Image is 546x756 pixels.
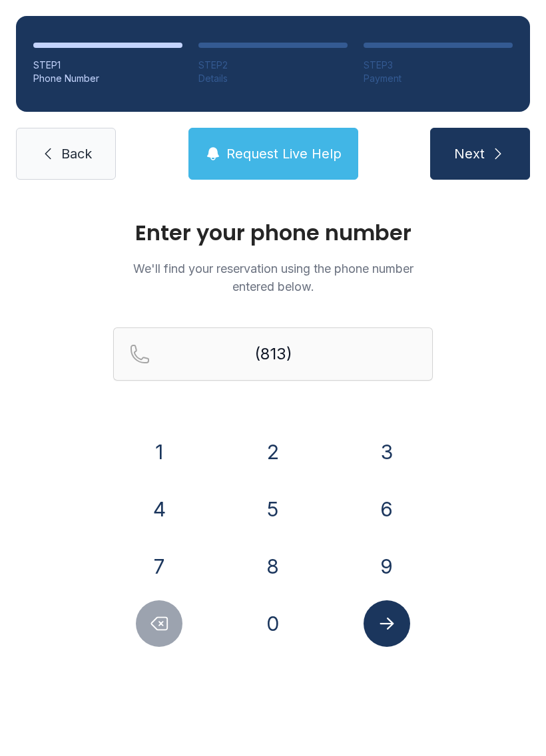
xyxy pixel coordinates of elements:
h1: Enter your phone number [113,222,433,244]
div: STEP 2 [198,59,348,72]
button: 3 [364,429,410,475]
span: Request Live Help [226,144,342,163]
span: Next [454,144,485,163]
input: Reservation phone number [113,327,433,381]
button: Delete number [136,600,182,647]
div: Details [198,72,348,85]
button: 0 [250,600,296,647]
div: STEP 3 [364,59,513,72]
button: 2 [250,429,296,475]
button: 7 [136,543,182,590]
button: Submit lookup form [364,600,410,647]
div: Payment [364,72,513,85]
p: We'll find your reservation using the phone number entered below. [113,260,433,295]
button: 4 [136,486,182,532]
button: 9 [364,543,410,590]
button: 6 [364,486,410,532]
div: Phone Number [33,72,182,85]
button: 5 [250,486,296,532]
button: 1 [136,429,182,475]
div: STEP 1 [33,59,182,72]
button: 8 [250,543,296,590]
span: Back [61,144,92,163]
